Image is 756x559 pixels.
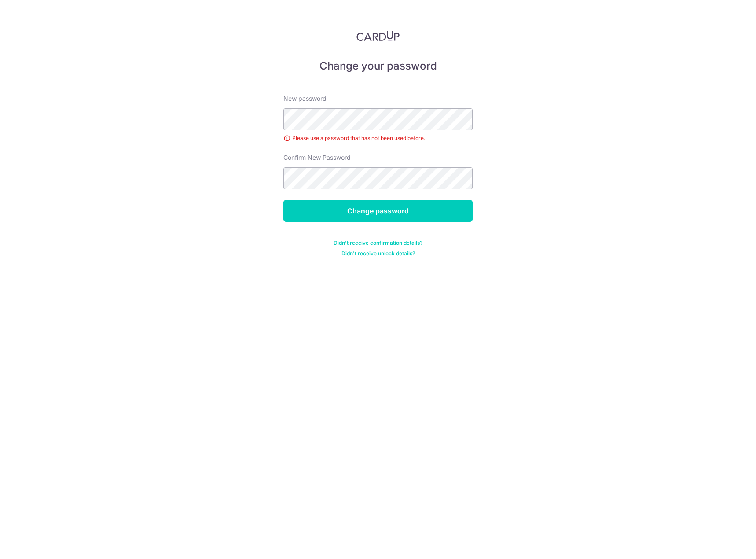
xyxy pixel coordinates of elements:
[283,153,351,162] label: Confirm New Password
[356,31,400,41] img: CardUp Logo
[334,239,422,246] a: Didn't receive confirmation details?
[283,134,473,143] div: Please use a password that has not been used before.
[341,250,415,257] a: Didn't receive unlock details?
[283,59,473,73] h5: Change your password
[283,94,327,103] label: New password
[283,200,473,222] input: Change password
